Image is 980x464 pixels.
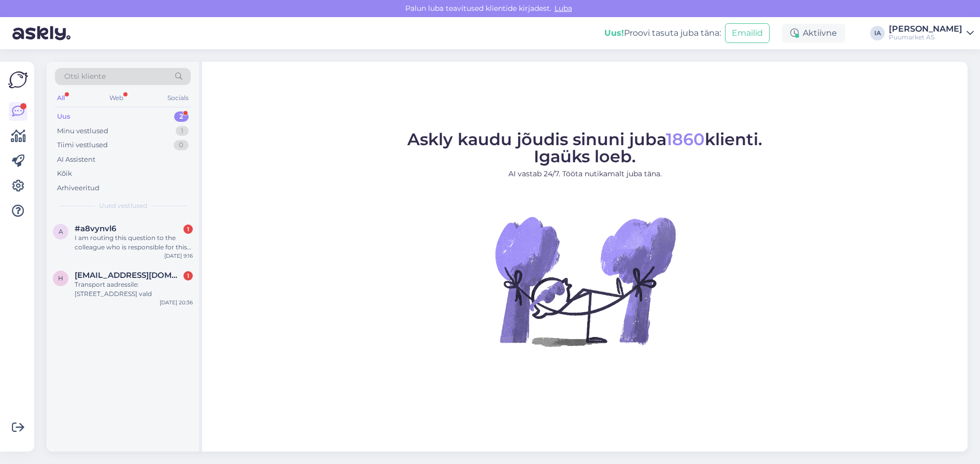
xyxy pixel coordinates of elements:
[604,28,624,38] b: Uus!
[75,233,193,252] div: I am routing this question to the colleague who is responsible for this topic. The reply might ta...
[75,224,116,233] span: #a8vynvl6
[492,188,678,374] img: No Chat active
[75,271,182,280] span: hergi7@gmail.com
[183,224,193,234] div: 1
[57,126,108,136] div: Minu vestlused
[57,168,72,179] div: Kõik
[174,111,189,122] div: 2
[183,271,193,280] div: 1
[57,111,70,122] div: Uus
[164,252,193,260] div: [DATE] 9:16
[57,154,95,165] div: AI Assistent
[889,25,962,33] div: [PERSON_NAME]
[107,91,125,105] div: Web
[64,71,106,82] span: Otsi kliente
[889,25,974,41] a: [PERSON_NAME]Puumarket AS
[666,129,705,149] span: 1860
[407,129,762,166] span: Askly kaudu jõudis sinuni juba klienti. Igaüks loeb.
[604,27,721,39] div: Proovi tasuta juba täna:
[59,228,63,235] span: a
[57,140,108,150] div: Tiimi vestlused
[55,91,67,105] div: All
[8,70,28,90] img: Askly Logo
[75,280,193,299] div: Transport aadressile: [STREET_ADDRESS] vald
[870,26,885,40] div: IA
[165,91,191,105] div: Socials
[551,4,575,13] span: Luba
[407,168,762,179] p: AI vastab 24/7. Tööta nutikamalt juba täna.
[57,183,100,193] div: Arhiveeritud
[782,24,845,43] div: Aktiivne
[160,299,193,306] div: [DATE] 20:36
[725,23,770,43] button: Emailid
[174,140,189,150] div: 0
[99,201,147,210] span: Uued vestlused
[176,126,189,136] div: 1
[58,274,63,282] span: h
[889,33,962,41] div: Puumarket AS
